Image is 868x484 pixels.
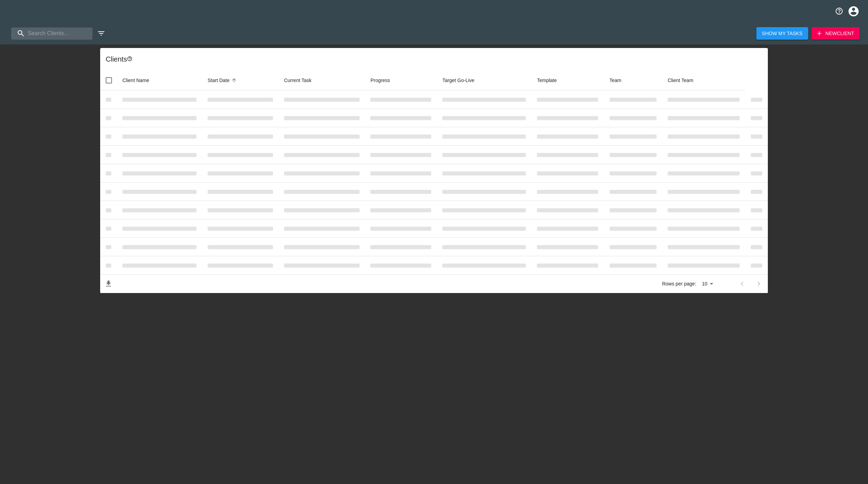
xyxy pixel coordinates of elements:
p: Rows per page: [662,280,696,287]
button: profile [843,1,864,22]
span: Team [610,76,630,84]
button: edit [95,27,107,39]
span: Template [537,76,566,84]
span: Show My Tasks [762,29,803,38]
button: notifications [831,3,847,19]
span: Current Task [284,76,321,84]
select: rows per page [699,279,716,289]
svg: This is a list of all of your clients and clients shared with you [127,56,132,62]
span: Start Date [208,76,239,84]
span: Target Go-Live [442,76,483,84]
button: Save List [100,275,117,292]
button: Show My Tasks [756,27,808,40]
span: Client Name [122,76,158,84]
span: Calculated based on the start date and the duration of all Tasks contained in this Hub. [442,76,474,84]
span: This is the next Task in this Hub that should be completed [284,76,312,84]
div: Client s [106,54,765,65]
button: NewClient [812,27,860,40]
table: enhanced table [100,70,768,293]
input: search [11,27,93,40]
span: New Client [817,29,854,38]
span: Client Team [668,76,702,84]
span: Progress [370,76,399,84]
